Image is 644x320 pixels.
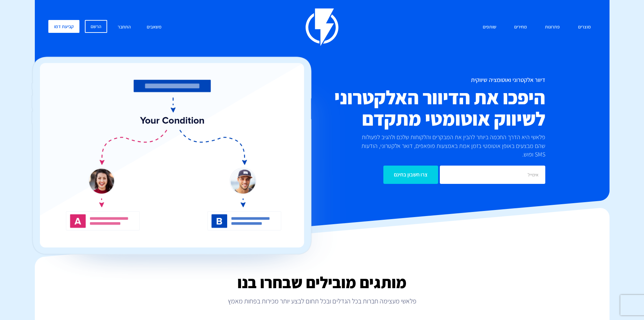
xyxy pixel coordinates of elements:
a: הרשם [85,20,107,33]
p: פלאשי היא הדרך החכמה ביותר להבין את המבקרים והלקוחות שלכם ולהגיב לפעולות שהם מבצעים באופן אוטומטי... [350,133,545,159]
a: מחירים [509,20,532,35]
h2: מותגים מובילים שבחרו בנו [35,274,610,291]
a: פתרונות [540,20,565,35]
a: קביעת דמו [48,20,79,33]
a: משאבים [142,20,167,35]
h1: דיוור אלקטרוני ואוטומציה שיווקית [282,77,545,83]
a: התחבר [113,20,136,35]
a: מוצרים [573,20,596,35]
h2: היפכו את הדיוור האלקטרוני לשיווק אוטומטי מתקדם [282,87,545,129]
a: שותפים [478,20,501,35]
input: אימייל [440,166,545,184]
input: צרו חשבון בחינם [383,166,438,184]
p: פלאשי מעצימה חברות בכל הגדלים ובכל תחום לבצע יותר מכירות בפחות מאמץ [35,296,610,306]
